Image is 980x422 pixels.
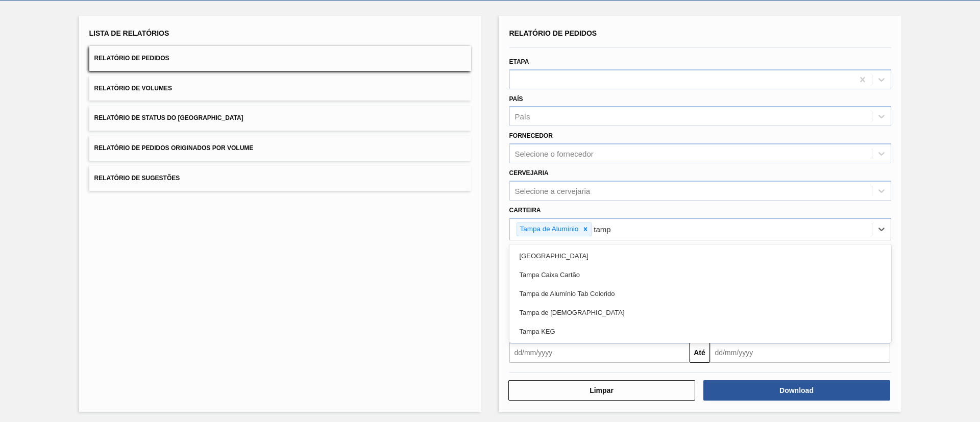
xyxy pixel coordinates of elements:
[690,342,710,363] button: Até
[509,303,891,322] div: Tampa de [DEMOGRAPHIC_DATA]
[710,342,890,363] input: dd/mm/yyyy
[509,342,690,363] input: dd/mm/yyyy
[94,175,180,182] span: Relatório de Sugestões
[94,144,254,152] span: Relatório de Pedidos Originados por Volume
[508,380,695,401] button: Limpar
[515,186,591,195] div: Selecione a cervejaria
[509,207,541,214] label: Carteira
[89,76,471,101] button: Relatório de Volumes
[515,112,530,121] div: País
[509,246,891,265] div: [GEOGRAPHIC_DATA]
[89,166,471,191] button: Relatório de Sugestões
[509,58,529,65] label: Etapa
[89,46,471,71] button: Relatório de Pedidos
[89,106,471,131] button: Relatório de Status do [GEOGRAPHIC_DATA]
[509,284,891,303] div: Tampa de Alumínio Tab Colorido
[94,114,243,121] span: Relatório de Status do [GEOGRAPHIC_DATA]
[89,29,169,37] span: Lista de Relatórios
[509,169,549,177] label: Cervejaria
[509,132,553,139] label: Fornecedor
[509,29,597,37] span: Relatório de Pedidos
[94,85,172,92] span: Relatório de Volumes
[89,136,471,161] button: Relatório de Pedidos Originados por Volume
[509,265,891,284] div: Tampa Caixa Cartão
[509,95,523,103] label: País
[94,55,169,62] span: Relatório de Pedidos
[509,322,891,341] div: Tampa KEG
[515,150,594,158] div: Selecione o fornecedor
[517,223,580,236] div: Tampa de Alumínio
[703,380,890,401] button: Download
